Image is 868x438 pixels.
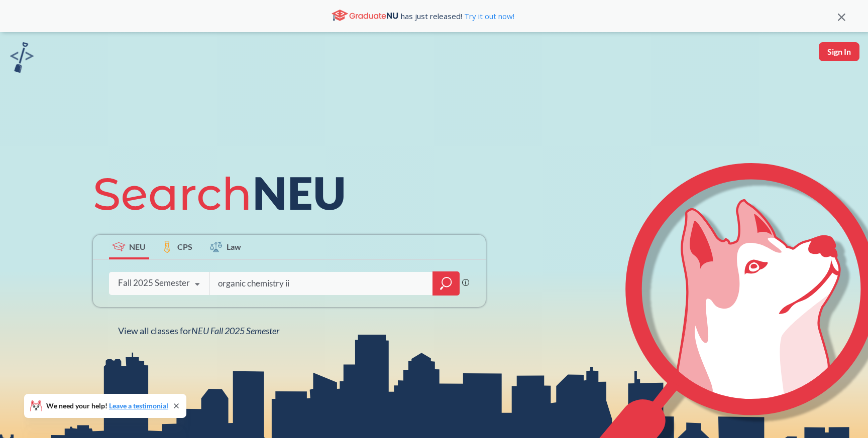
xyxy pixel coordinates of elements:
svg: magnifying glass [440,276,452,290]
button: Sign In [819,42,859,61]
a: Try it out now! [462,11,514,21]
div: Fall 2025 Semester [118,277,190,288]
div: magnifying glass [432,271,460,296]
a: sandbox logo [10,42,34,76]
span: View all classes for [118,325,279,336]
a: Leave a testimonial [109,401,168,410]
input: Class, professor, course number, "phrase" [217,273,426,294]
span: has just released! [401,11,514,22]
span: NEU Fall 2025 Semester [191,325,279,336]
span: We need your help! [46,402,168,409]
span: NEU [129,241,146,252]
span: CPS [177,241,192,252]
img: sandbox logo [10,42,34,73]
span: Law [227,241,241,252]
